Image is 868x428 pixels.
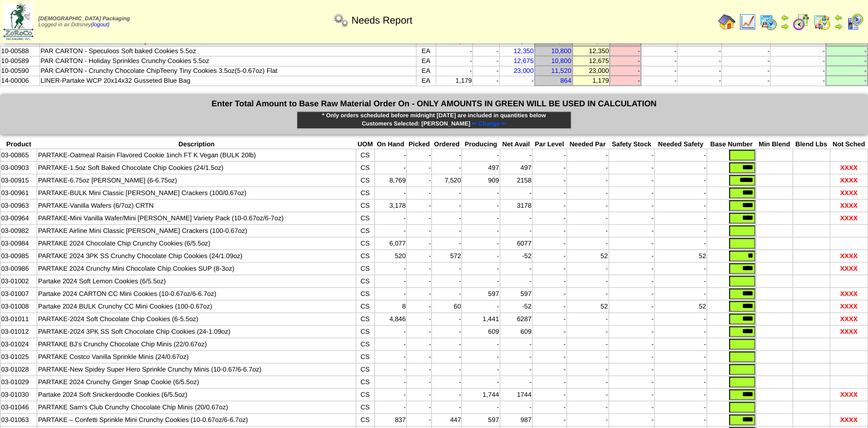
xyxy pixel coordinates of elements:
[533,250,567,262] td: -
[551,47,571,55] a: 10,800
[432,288,462,300] td: -
[500,212,532,225] td: -
[609,162,655,174] td: -
[374,237,407,250] td: 6,077
[655,140,707,149] th: Needed Safety
[707,140,756,149] th: Base Number
[813,13,831,31] img: calendarinout.gif
[407,212,432,225] td: -
[566,313,609,326] td: -
[1,338,37,351] td: 03-01024
[38,16,130,22] span: [DEMOGRAPHIC_DATA] Packaging
[332,12,350,29] img: workflow.png
[37,338,356,351] td: PARTAKE BJ's Crunchy Chocolate Chip Minis (22/0.67oz)
[407,174,432,187] td: -
[407,275,432,288] td: -
[432,174,462,187] td: 7,520
[416,66,436,76] td: EA
[609,199,655,212] td: -
[609,149,655,162] td: -
[533,140,567,149] th: Par Level
[407,338,432,351] td: -
[407,262,432,275] td: -
[780,22,789,31] img: arrowright.gif
[432,250,462,262] td: 572
[1,250,37,262] td: 03-00985
[499,76,535,85] td: -
[462,237,500,250] td: -
[609,250,655,262] td: -
[407,187,432,199] td: -
[416,56,436,66] td: EA
[356,250,374,262] td: CS
[37,313,356,326] td: PARTAKE-2024 Soft Chocolate Chip Cookies (6-5.5oz)
[830,288,867,300] td: XXXX
[473,46,500,56] td: -
[846,13,864,31] img: calendarcustomer.gif
[566,187,609,199] td: -
[1,162,37,174] td: 03-00903
[356,351,374,363] td: CS
[37,174,356,187] td: PARTAKE-6.75oz [PERSON_NAME] (6-6.75oz)
[356,313,374,326] td: CS
[356,149,374,162] td: CS
[500,326,532,338] td: 609
[609,174,655,187] td: -
[566,237,609,250] td: -
[826,56,867,66] td: -
[655,174,707,187] td: -
[37,149,356,162] td: PARTAKE-Oatmeal Raisin Flavored Cookie 1inch FT K Vegan (BULK 20lb)
[356,162,374,174] td: CS
[830,187,867,199] td: XXXX
[37,162,356,174] td: PARTAKE-1.5oz Soft Baked Chocolate Chip Cookies (24/1.5oz)
[826,46,867,56] td: -
[641,56,677,66] td: -
[1,225,37,237] td: 03-00982
[500,288,532,300] td: 597
[407,140,432,149] th: Picked
[566,275,609,288] td: -
[1,275,37,288] td: 03-01002
[760,13,777,31] img: calendarprod.gif
[374,250,407,262] td: 520
[655,262,707,275] td: -
[533,300,567,313] td: -
[533,313,567,326] td: -
[436,46,473,56] td: -
[566,225,609,237] td: -
[407,300,432,313] td: -
[500,313,532,326] td: 6287
[830,326,867,338] td: XXXX
[37,225,356,237] td: PARTAKE Airline Mini Classic [PERSON_NAME] Crackers (100-0.67oz)
[1,76,40,85] td: 14-00006
[566,262,609,275] td: -
[780,13,789,22] img: arrowleft.gif
[513,67,534,75] a: 23,000
[39,56,416,66] td: PAR CARTON - Holiday Sprinkles Crunchy Cookies 5.5oz
[374,313,407,326] td: 4,846
[655,326,707,338] td: -
[37,212,356,225] td: PARTAKE-Mini Vanilla Wafer/Mini [PERSON_NAME] Variety Pack (10-0.67oz/6-7oz)
[297,111,571,129] div: * Only orders scheduled before midnight [DATE] are included in quantities below Customers Selecte...
[830,212,867,225] td: XXXX
[830,262,867,275] td: XXXX
[407,326,432,338] td: -
[655,288,707,300] td: -
[655,225,707,237] td: -
[37,351,356,363] td: PARTAKE Costco Vanilla Sprinkle Minis (24/0.67oz)
[572,66,610,76] td: 23,000
[830,174,867,187] td: XXXX
[374,225,407,237] td: -
[432,237,462,250] td: -
[432,199,462,212] td: -
[462,140,500,149] th: Producing
[1,326,37,338] td: 03-01012
[3,3,33,40] img: zoroco-logo-small.webp
[500,140,532,149] th: Net Avail
[500,262,532,275] td: -
[834,22,843,31] img: arrowright.gif
[374,199,407,212] td: 3,178
[432,275,462,288] td: -
[826,76,867,85] td: -
[37,237,356,250] td: PARTAKE 2024 Chocolate Chip Crunchy Cookies (6/5.5oz)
